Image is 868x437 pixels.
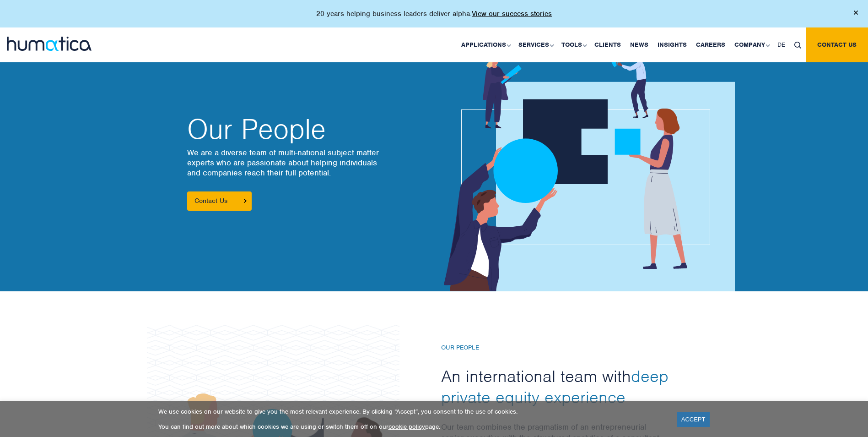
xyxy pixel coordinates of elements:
[441,344,688,352] h6: Our People
[187,191,252,211] a: Contact Us
[773,27,790,62] a: DE
[441,366,669,408] span: deep private equity experience
[590,27,625,62] a: Clients
[806,27,868,62] a: Contact us
[777,41,785,49] span: DE
[625,27,653,62] a: News
[388,423,425,431] a: cookie policy
[316,9,552,18] p: 20 years helping business leaders deliver alpha.
[441,366,688,408] h2: An international team with
[158,423,665,431] p: You can find out more about which cookies we are using or switch them off on our page.
[653,27,691,62] a: Insights
[420,49,735,291] img: about_banner1
[794,42,801,49] img: search_icon
[472,9,552,18] a: View our success stories
[514,27,557,62] a: Services
[691,27,730,62] a: Careers
[7,37,92,51] img: logo
[244,199,247,203] img: arrowicon
[677,412,710,427] a: ACCEPT
[187,115,425,143] h2: Our People
[158,408,665,415] p: We use cookies on our website to give you the most relevant experience. By clicking “Accept”, you...
[557,27,590,62] a: Tools
[730,27,773,62] a: Company
[187,147,425,178] p: We are a diverse team of multi-national subject matter experts who are passionate about helping i...
[457,27,514,62] a: Applications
